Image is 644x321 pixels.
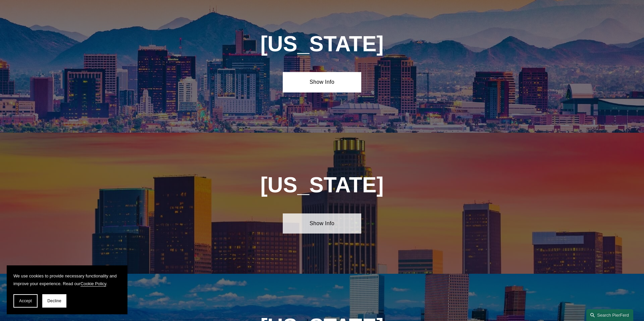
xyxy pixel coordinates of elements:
a: Search this site [586,309,633,321]
h1: [US_STATE] [224,32,420,56]
span: Decline [47,299,61,303]
section: Cookie banner [7,265,127,314]
a: Show Info [283,213,361,234]
p: We use cookies to provide necessary functionality and improve your experience. Read our . [13,272,121,287]
h1: [US_STATE] [224,173,420,197]
button: Decline [42,294,66,308]
a: Cookie Policy [80,281,106,286]
a: Show Info [283,72,361,92]
span: Accept [19,299,32,303]
button: Accept [13,294,38,308]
